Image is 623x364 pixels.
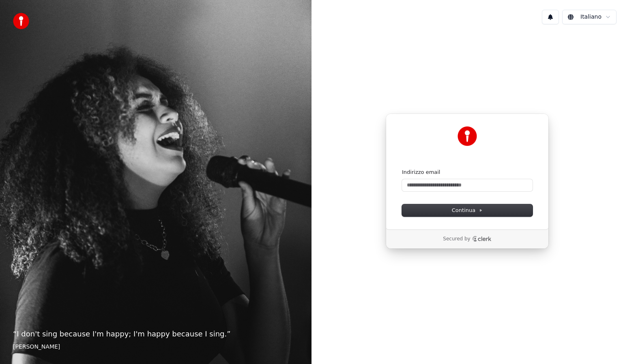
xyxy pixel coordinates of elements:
[13,328,299,340] p: “ I don't sing because I'm happy; I'm happy because I sing. ”
[458,126,477,146] img: Youka
[402,169,440,176] label: Indirizzo email
[13,343,299,351] footer: [PERSON_NAME]
[13,13,29,29] img: youka
[472,236,492,242] a: Clerk logo
[443,236,470,242] p: Secured by
[402,204,533,216] button: Continua
[452,207,483,214] span: Continua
